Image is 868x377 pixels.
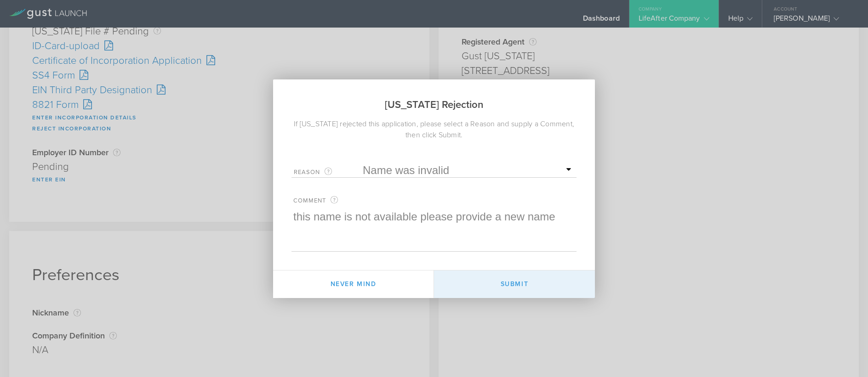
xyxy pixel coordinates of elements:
[273,79,595,118] h2: [US_STATE] Rejection
[294,167,363,177] label: Reason
[822,333,868,377] iframe: Chat Widget
[434,270,595,298] button: Submit
[273,270,434,298] button: Never mind
[293,195,362,206] label: Comment
[273,118,595,141] div: If [US_STATE] rejected this application, please select a Reason and supply a Comment, then click ...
